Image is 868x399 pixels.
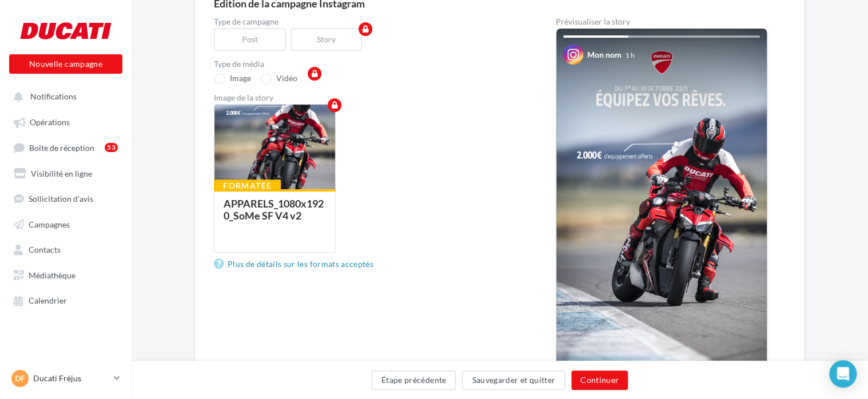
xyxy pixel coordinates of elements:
[29,270,75,280] span: Médiathèque
[626,50,635,60] div: 1 h
[214,257,378,271] a: Plus de détails sur les formats acceptés
[9,54,122,74] button: Nouvelle campagne
[7,86,120,106] button: Notifications
[214,94,519,102] div: Image de la story
[214,18,519,26] label: Type de campagne
[29,245,61,254] span: Contacts
[7,238,125,259] a: Contacts
[7,137,125,158] a: Boîte de réception53
[29,219,70,229] span: Campagnes
[33,373,109,384] p: Ducati Fréjus
[30,91,77,101] span: Notifications
[7,187,125,208] a: Sollicitation d'avis
[29,142,94,152] span: Boîte de réception
[7,289,125,310] a: Calendrier
[7,213,125,234] a: Campagnes
[29,296,67,305] span: Calendrier
[7,111,125,131] a: Opérations
[7,162,125,183] a: Visibilité en ligne
[372,370,456,390] button: Étape précédente
[29,194,93,204] span: Sollicitation d'avis
[829,360,857,388] div: Open Intercom Messenger
[462,370,565,390] button: Sauvegarder et quitter
[556,18,767,26] div: Prévisualiser la story
[15,373,25,384] span: DF
[7,264,125,285] a: Médiathèque
[30,117,70,127] span: Opérations
[224,197,324,222] div: APPARELS_1080x1920_SoMe SF V4 v2
[571,370,628,390] button: Continuer
[214,60,519,68] label: Type de média
[31,168,92,178] span: Visibilité en ligne
[214,179,281,192] div: Formatée
[105,143,118,152] div: 53
[9,368,122,389] a: DF Ducati Fréjus
[587,49,622,61] div: Mon nom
